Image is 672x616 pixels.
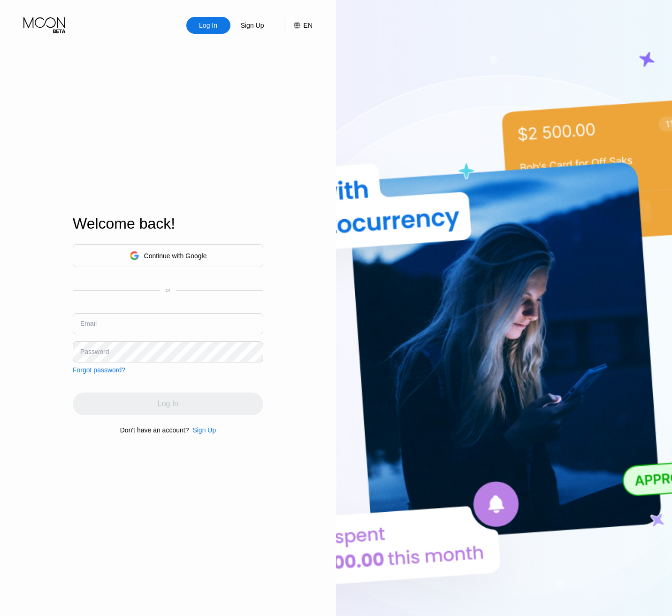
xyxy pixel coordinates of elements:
div: Welcome back! [73,215,263,232]
div: Sign Up [192,426,216,434]
div: Sign Up [240,21,265,30]
div: or [166,287,171,293]
div: Forgot password? [73,366,125,374]
div: Continue with Google [144,252,207,260]
div: Continue with Google [73,244,263,267]
div: Sign Up [189,426,216,434]
div: Sign Up [230,17,275,34]
div: EN [284,17,313,34]
div: Log In [186,17,230,34]
div: Log In [198,21,218,30]
div: Don't have an account? [120,426,189,434]
div: Email [80,320,97,327]
div: EN [304,22,313,29]
div: Password [80,348,109,355]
